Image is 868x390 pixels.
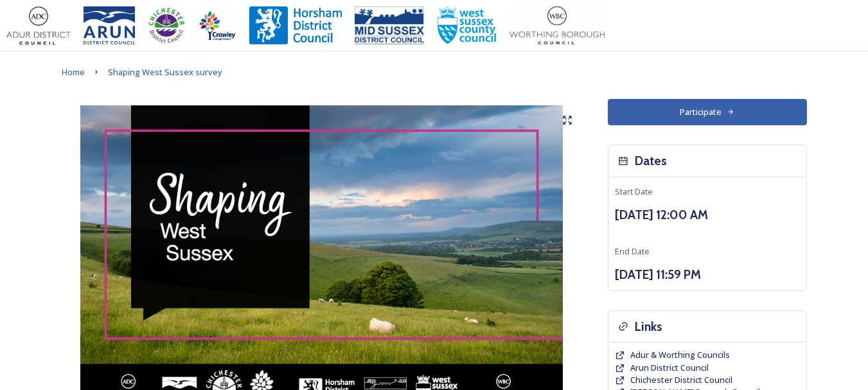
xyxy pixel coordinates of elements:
img: WSCCPos-Spot-25mm.jpg [437,6,497,45]
span: End Date [615,245,650,257]
span: Shaping West Sussex survey [108,66,222,78]
a: Adur & Worthing Councils [630,349,730,361]
h3: [DATE] 12:00 AM [615,206,800,224]
span: Arun District Council [630,362,709,373]
img: CDC%20Logo%20-%20you%20may%20have%20a%20better%20version.jpg [148,6,185,45]
img: Arun%20District%20Council%20logo%20blue%20CMYK.jpg [84,6,135,45]
h3: Dates [635,152,667,170]
img: Horsham%20DC%20Logo.jpg [249,6,342,45]
img: Adur%20logo%20%281%29.jpeg [6,6,71,45]
h3: [DATE] 11:59 PM [615,265,800,284]
a: Arun District Council [630,362,709,374]
a: Home [62,64,85,80]
span: Chichester District Council [630,374,732,386]
a: Shaping West Sussex survey [108,64,222,80]
img: Worthing_Adur%20%281%29.jpg [509,6,605,45]
span: Adur & Worthing Councils [630,349,730,360]
a: Chichester District Council [630,374,732,386]
button: Participate [608,99,807,125]
span: Home [62,66,85,78]
span: Start Date [615,186,653,197]
img: Crawley%20BC%20logo.jpg [198,6,236,45]
img: 150ppimsdc%20logo%20blue.png [355,6,424,45]
h3: Links [635,317,662,336]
